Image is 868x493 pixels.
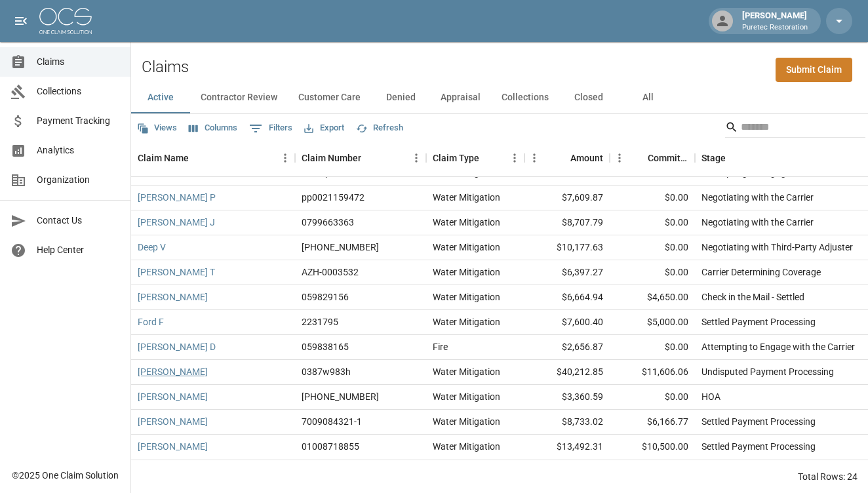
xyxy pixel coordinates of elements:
[524,385,610,410] div: $3,360.59
[701,140,726,176] div: Stage
[491,82,559,113] button: Collections
[37,173,120,187] span: Organization
[138,290,208,304] a: [PERSON_NAME]
[371,82,430,113] button: Denied
[798,470,858,483] div: Total Rows: 24
[610,285,695,310] div: $4,650.00
[524,410,610,435] div: $8,733.02
[288,82,371,113] button: Customer Care
[302,290,349,304] div: 059829156
[433,440,500,453] div: Water Mitigation
[610,410,695,435] div: $6,166.77
[433,290,500,304] div: Water Mitigation
[610,360,695,385] div: $11,606.06
[726,149,744,167] button: Sort
[610,335,695,360] div: $0.00
[186,118,241,138] button: Select columns
[138,390,208,403] a: [PERSON_NAME]
[302,315,338,328] div: 2231795
[610,310,695,335] div: $5,000.00
[138,340,216,353] a: [PERSON_NAME] D
[134,118,180,138] button: Views
[138,241,166,254] a: Deep V
[524,310,610,335] div: $7,600.40
[361,149,380,167] button: Sort
[610,210,695,235] div: $0.00
[433,390,500,403] div: Water Mitigation
[37,243,120,257] span: Help Center
[701,340,855,353] div: Attempting to Engage with the Carrier
[406,148,426,168] button: Menu
[131,82,190,113] button: Active
[190,82,288,113] button: Contractor Review
[131,140,295,176] div: Claim Name
[701,390,720,403] div: HOA
[302,241,379,254] div: 01-009-178164
[433,216,500,229] div: Water Mitigation
[302,365,351,378] div: 0387w983h
[37,114,120,128] span: Payment Tracking
[8,8,34,34] button: open drawer
[138,191,216,204] a: [PERSON_NAME] P
[39,8,92,34] img: ocs-logo-white-transparent.png
[302,216,354,229] div: 0799663363
[701,241,853,254] div: Negotiating with Third-Party Adjuster
[433,191,500,204] div: Water Mitigation
[524,210,610,235] div: $8,707.79
[524,360,610,385] div: $40,212.85
[776,58,852,82] a: Submit Claim
[701,290,804,304] div: Check in the Mail - Settled
[138,315,164,328] a: Ford F
[138,365,208,378] a: [PERSON_NAME]
[524,285,610,310] div: $6,664.94
[142,58,189,77] h2: Claims
[433,266,500,279] div: Water Mitigation
[138,266,215,279] a: [PERSON_NAME] T
[138,216,215,229] a: [PERSON_NAME] J
[618,82,677,113] button: All
[610,140,695,176] div: Committed Amount
[430,82,491,113] button: Appraisal
[138,415,208,428] a: [PERSON_NAME]
[302,266,359,279] div: AZH-0003532
[524,435,610,460] div: $13,492.31
[742,22,808,33] p: Puretec Restoration
[433,315,500,328] div: Water Mitigation
[737,9,813,33] div: [PERSON_NAME]
[505,148,524,168] button: Menu
[524,186,610,210] div: $7,609.87
[433,241,500,254] div: Water Mitigation
[610,435,695,460] div: $10,500.00
[610,186,695,210] div: $0.00
[302,390,379,403] div: 01-009-090584
[138,140,189,176] div: Claim Name
[725,117,865,140] div: Search
[524,260,610,285] div: $6,397.27
[433,365,500,378] div: Water Mitigation
[701,365,834,378] div: Undisputed Payment Processing
[433,415,500,428] div: Water Mitigation
[12,469,119,482] div: © 2025 One Claim Solution
[524,148,544,168] button: Menu
[701,266,821,279] div: Carrier Determining Coverage
[37,144,120,157] span: Analytics
[610,260,695,285] div: $0.00
[524,235,610,260] div: $10,177.63
[275,148,295,168] button: Menu
[426,140,524,176] div: Claim Type
[524,140,610,176] div: Amount
[701,191,814,204] div: Negotiating with the Carrier
[524,335,610,360] div: $2,656.87
[701,216,814,229] div: Negotiating with the Carrier
[302,191,365,204] div: pp0021159472
[570,140,603,176] div: Amount
[701,415,816,428] div: Settled Payment Processing
[353,118,406,138] button: Refresh
[301,118,347,138] button: Export
[701,440,816,453] div: Settled Payment Processing
[479,149,498,167] button: Sort
[433,340,448,353] div: Fire
[559,82,618,113] button: Closed
[648,140,688,176] div: Committed Amount
[302,415,362,428] div: 7009084321-1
